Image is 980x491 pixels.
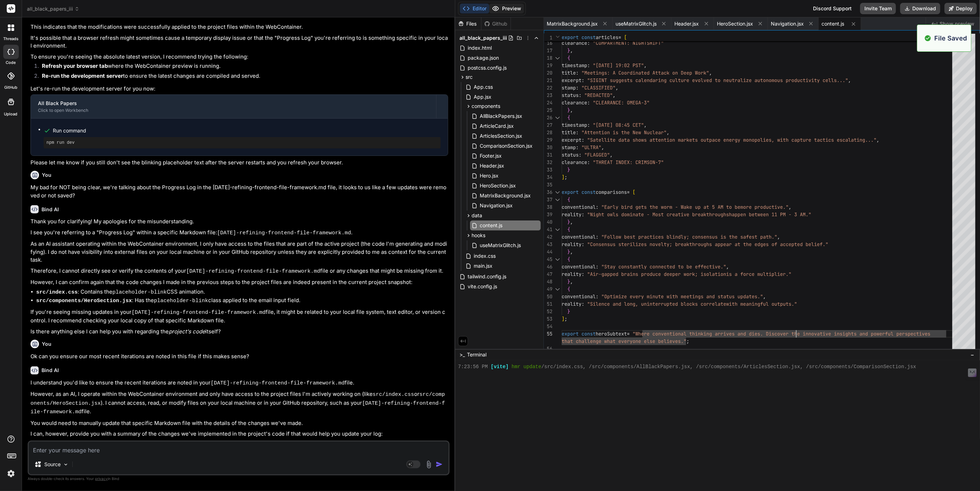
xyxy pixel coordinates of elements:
[567,219,570,225] span: }
[618,34,621,40] span: =
[472,232,485,239] span: hooks
[479,241,522,250] span: useMatrixGlitch.js
[717,20,753,27] span: HeroSection.jsx
[479,201,513,210] span: Navigation.jsx
[562,137,581,143] span: excerpt
[541,364,916,370] span: /src/index.css, /src/components/AllBlackPapers.jsx, /src/components/ArticlesSection.jsx, /src/com...
[587,77,729,83] span: "SIGINT suggests calendaring culture evolved to ne
[479,112,523,120] span: AllBlackPapers.jsx
[544,77,552,84] div: 21
[491,364,508,370] span: [vite]
[544,196,552,203] div: 37
[562,316,564,322] span: ]
[467,44,492,52] span: index.html
[822,20,844,27] span: content.js
[30,159,448,167] p: Please let me know if you still don't see the blinking placeholder text after the server restarts...
[31,95,436,118] button: All Black PapersClick to open Workbench
[562,159,587,165] span: clearance
[472,103,500,110] span: components
[467,282,498,291] span: vite.config.js
[479,191,531,200] span: MatrixBackground.jsx
[544,107,552,114] div: 25
[473,83,494,91] span: App.css
[596,263,598,270] span: :
[581,129,667,136] span: "Attention is the New Nuclear"
[596,189,627,195] span: comparisons
[562,129,576,136] span: title
[553,196,562,203] div: Click to collapse the range.
[30,53,448,61] p: To ensure you're seeing the absolute latest version, I recommend trying the following:
[564,174,567,180] span: ;
[570,107,573,113] span: ,
[644,122,647,128] span: ,
[36,298,132,304] code: src/components/HeroSection.jsx
[564,316,567,322] span: ;
[6,60,16,66] label: code
[763,293,766,300] span: ,
[544,203,552,211] div: 38
[562,234,596,240] span: conventional
[567,256,570,262] span: {
[544,166,552,174] div: 33
[373,392,414,398] code: src/index.css
[969,349,976,360] button: −
[616,84,618,91] span: ,
[740,204,789,210] span: more productive."
[562,144,576,151] span: stamp
[848,77,851,83] span: ,
[562,77,581,83] span: excerpt
[576,129,579,136] span: :
[567,107,570,113] span: }
[562,122,587,128] span: timestamp
[30,34,448,50] p: It's possible that a browser refresh might sometimes cause a temporary display issue or that the ...
[916,331,930,337] span: tives
[425,460,433,469] img: attachment
[581,144,601,151] span: "ULTRA"
[544,84,552,92] div: 22
[587,99,590,106] span: :
[544,189,552,196] div: 36
[576,84,579,91] span: :
[41,206,59,213] h6: Bind AI
[544,300,552,308] div: 51
[544,323,552,330] div: 54
[774,331,916,337] span: cover the innovative insights and powerful perspec
[576,144,579,151] span: :
[455,20,481,27] div: Files
[924,33,931,43] img: alert
[562,301,581,307] span: reality
[686,338,689,344] span: ;
[876,137,879,143] span: ,
[544,263,552,271] div: 46
[36,72,448,82] li: to ensure the latest changes are compiled and served.
[581,137,584,143] span: :
[553,54,562,62] div: Click to collapse the range.
[467,272,507,281] span: tailwind.config.js
[217,230,351,236] code: [DATE]-refining-frontend-file-framework.md
[593,62,644,69] span: "[DATE] 19:02 PST"
[544,34,552,42] span: 1
[726,271,791,277] span: is a force multiplier."
[30,328,448,336] p: Is there anything else I can help you with regarding the itself?
[562,84,576,91] span: stamp
[726,301,797,307] span: with meaningful outputs."
[743,234,777,240] span: afest path."
[579,92,581,98] span: :
[544,54,552,62] div: 18
[544,62,552,69] div: 19
[553,114,562,121] div: Click to collapse the range.
[154,298,208,304] code: placeholder-blink
[570,219,573,225] span: ,
[467,64,507,72] span: postcss.config.js
[436,461,443,468] img: icon
[473,262,493,270] span: main.jsx
[512,364,541,370] span: hmr update
[633,189,635,195] span: [
[30,308,448,325] p: If you're seeing missing updates in your file, it might be related to your local file system, tex...
[481,20,511,27] div: Github
[467,54,500,62] span: package.json
[489,4,524,13] button: Preview
[570,249,573,255] span: ,
[544,308,552,315] div: 52
[601,263,726,270] span: "Stay constantly connected to be effective."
